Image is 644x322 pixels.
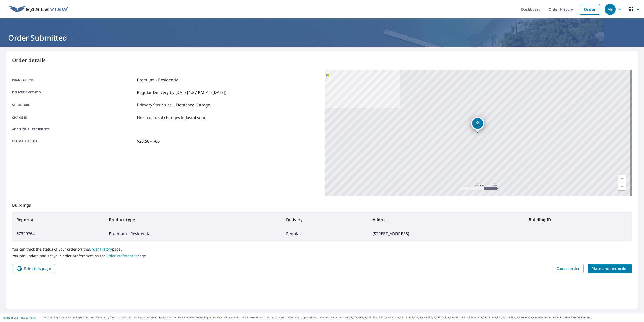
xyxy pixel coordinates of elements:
[471,117,484,132] div: Dropped pin, building 1, Residential property, 4701 S Long Lake Dr Portage, MI 49002
[282,227,369,241] td: Regular
[12,127,135,132] p: Additional recipients
[9,6,68,13] img: EV Logo
[3,316,36,319] p: |
[12,254,632,258] p: You can update and set your order preferences on the page.
[12,102,135,108] p: Structure
[89,247,112,252] a: Order History
[12,138,135,144] p: Estimated cost
[44,316,641,319] p: © 2025 Eagle View Technologies, Inc. and Pictometry International Corp. All Rights Reserved. Repo...
[137,77,179,83] p: Premium - Residential
[6,32,638,43] h1: Order Submitted
[605,4,616,15] div: AB
[588,264,632,273] button: Place another order
[282,212,369,227] th: Delivery
[553,264,584,273] button: Cancel order
[12,196,632,212] p: Buildings
[12,115,135,121] p: Changes
[20,316,36,319] a: Privacy Policy
[592,266,628,272] span: Place another order
[12,264,55,273] button: Print this page
[12,212,105,227] th: Report #
[12,247,632,252] p: You can track the status of your order on the page.
[369,212,525,227] th: Address
[618,183,626,190] a: Current Level 17, Zoom Out
[12,227,105,241] td: 67320764
[557,266,580,272] span: Cancel order
[105,227,282,241] td: Premium - Residential
[580,4,600,15] a: Order
[137,138,160,144] p: $20.50 - $66
[137,102,210,108] p: Primary Structure + Detached Garage
[12,77,135,83] p: Product type
[525,212,632,227] th: Building ID
[137,115,208,121] p: No structural changes in last 4 years
[618,175,626,183] a: Current Level 17, Zoom In
[3,316,18,319] a: Terms of Use
[12,57,632,64] p: Order details
[12,89,135,95] p: Delivery method
[369,227,525,241] td: [STREET_ADDRESS]
[105,212,282,227] th: Product type
[106,253,137,258] a: Order Preferences
[137,89,226,95] p: Regular Delivery by [DATE] 1:27 PM PT ([DATE])
[16,266,51,272] span: Print this page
